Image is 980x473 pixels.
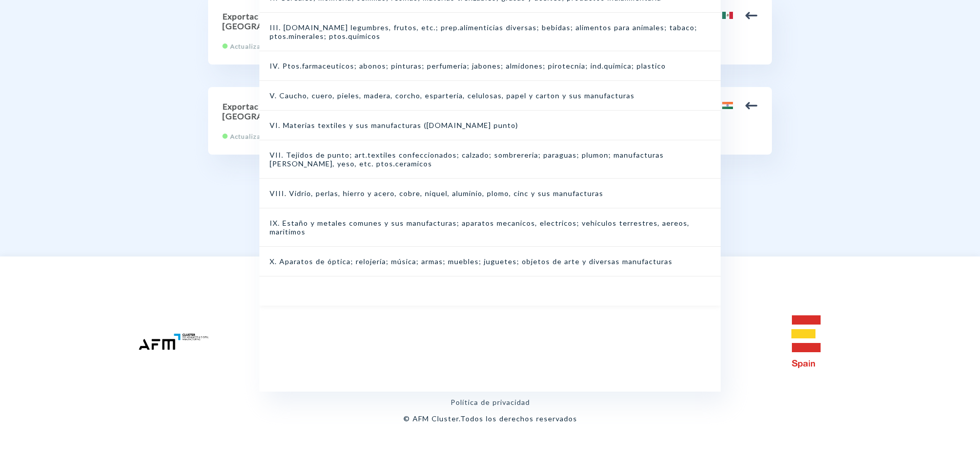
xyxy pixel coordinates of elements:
div: © AFM Cluster. Todos los derechos reservados [403,414,577,423]
div: VIII. Vidrio, perlas, hierro y acero, cobre, niquel, aluminio, plomo, cinc y sus manufacturas [259,179,721,208]
img: arrow.svg [745,9,758,21]
img: afm [138,333,210,351]
img: arrow.svg [745,99,758,112]
div: VI. Materias textiles y sus manufacturas ([DOMAIN_NAME] punto) [259,111,721,140]
h2: Exportaciones de tornos desde [GEOGRAPHIC_DATA] [222,101,464,121]
div: X. Aparatos de óptica; relojería; música; armas; muebles; juguetes; objetos de arte y diversas ma... [259,247,721,276]
a: Política de privacidad [451,398,530,406]
div: IV. Ptos.farmaceuticos; abonos; pinturas; perfumeria; jabones; almidones; pirotecnia; ind.quimica... [259,51,721,81]
div: III. [DOMAIN_NAME] legumbres, frutos, etc.; prep.alimenticias diversas; bebidas; alimentos para a... [259,13,721,51]
div: V. Caucho, cuero, pieles, madera, corcho, esparteria, celulosas, papel y carton y sus manufacturas [259,81,721,111]
img: e-spain [791,315,821,368]
span: Actualizado [230,42,269,50]
span: Actualizado [230,133,269,140]
h2: Exportaciones de centros de mecanizado desde [GEOGRAPHIC_DATA] [222,11,464,31]
div: IX. Estaño y metales comunes y sus manufacturas; aparatos mecanicos, electricos; vehiculos terres... [259,208,721,247]
div: VII. Tejidos de punto; art.textiles confeccionados; calzado; sombrereria; paraguas; plumon; manuf... [259,140,721,179]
